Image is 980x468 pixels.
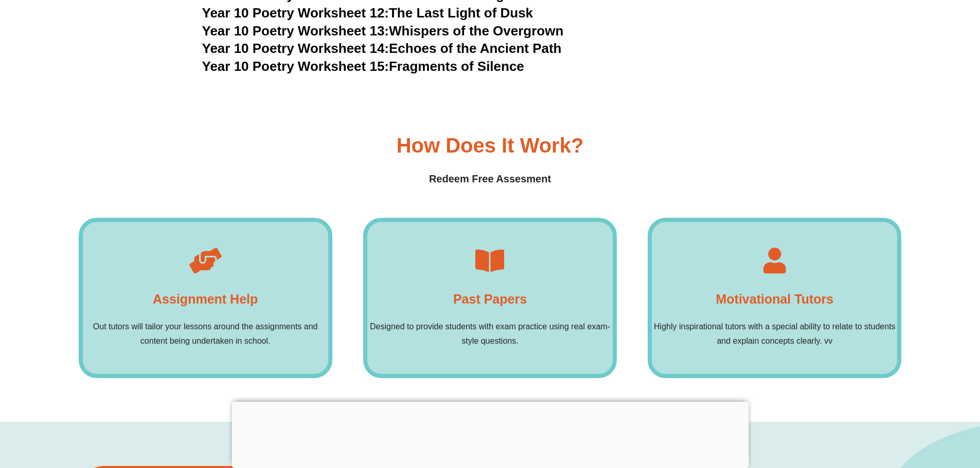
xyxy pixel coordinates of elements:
[397,135,584,156] h3: How Does it Work?
[153,289,258,309] h4: Assignment Help
[202,5,389,21] span: Year 10 Poetry Worksheet 12:
[83,320,328,348] p: Out tutors will tailor your lessons around the assignments and content being undertaken in school.
[202,59,524,74] a: Year 10 Poetry Worksheet 15:Fragments of Silence
[202,23,389,39] span: Year 10 Poetry Worksheet 13:
[202,5,533,21] a: Year 10 Poetry Worksheet 12:The Last Light of Dusk
[202,59,389,74] span: Year 10 Poetry Worksheet 15:
[79,171,902,187] h4: Redeem Free Assesment
[202,41,562,56] a: Year 10 Poetry Worksheet 14:Echoes of the Ancient Path
[202,41,389,56] span: Year 10 Poetry Worksheet 14:
[367,320,613,348] p: Designed to provide students with exam practice using real exam-style questions.
[809,352,980,468] iframe: Chat Widget
[652,320,897,348] p: Highly inspirational tutors with a special ability to relate to students and explain concepts cle...
[716,289,833,309] h4: Motivational Tutors
[202,23,564,39] a: Year 10 Poetry Worksheet 13:Whispers of the Overgrown
[231,402,749,465] iframe: Advertisement
[453,289,527,309] h4: Past Papers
